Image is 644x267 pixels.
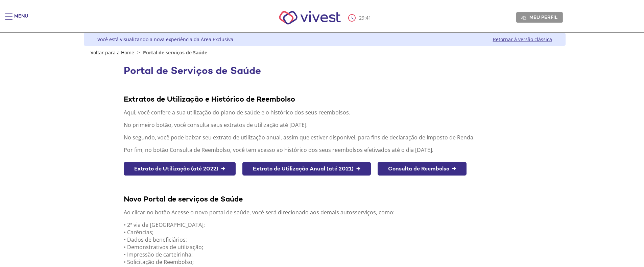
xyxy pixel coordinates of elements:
a: Consulta de Reembolso → [378,162,467,176]
div: Você está visualizando a nova experiência da Área Exclusiva [97,36,233,43]
p: Ao clicar no botão Acesse o novo portal de saúde, você será direcionado aos demais autosserviços,... [124,209,525,216]
h1: Portal de Serviços de Saúde [124,65,525,76]
span: Portal de serviços de Saúde [143,49,207,56]
a: Extrato de Utilização (até 2022) → [124,162,236,176]
div: Extratos de Utilização e Histórico de Reembolso [124,94,525,104]
a: Meu perfil [516,12,563,22]
img: Meu perfil [521,15,526,20]
a: Voltar para a Home [91,49,134,56]
p: No primeiro botão, você consulta seus extratos de utilização até [DATE]. [124,121,525,129]
p: No segundo, você pode baixar seu extrato de utilização anual, assim que estiver disponível, para ... [124,134,525,141]
div: : [348,14,373,22]
p: Por fim, no botão Consulta de Reembolso, você tem acesso ao histórico dos seus reembolsos efetiva... [124,146,525,154]
span: 41 [366,15,371,21]
div: Menu [14,13,28,26]
span: > [136,49,142,56]
img: Vivest [271,3,348,32]
span: Meu perfil [529,14,557,20]
a: Retornar à versão clássica [493,36,552,43]
span: 29 [359,15,364,21]
a: Extrato de Utilização Anual (até 2021) → [242,162,371,176]
div: Novo Portal de serviços de Saúde [124,194,525,204]
p: Aqui, você confere a sua utilização do plano de saúde e o histórico dos seus reembolsos. [124,109,525,116]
